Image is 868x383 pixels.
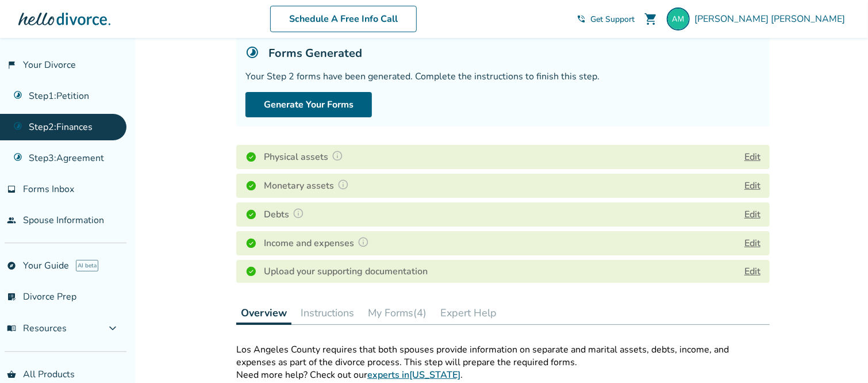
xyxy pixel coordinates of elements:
img: Question Mark [332,150,343,162]
a: experts in[US_STATE] [367,369,460,381]
span: flag_2 [7,60,16,70]
img: Question Mark [337,179,349,190]
button: My Forms(4) [363,301,431,324]
button: Generate Your Forms [245,92,372,117]
span: [PERSON_NAME] [PERSON_NAME] [694,13,850,25]
span: shopping_basket [7,370,16,379]
img: Completed [245,151,257,163]
span: people [7,216,16,225]
img: Completed [245,180,257,191]
img: Completed [245,209,257,220]
span: Get Support [590,14,635,25]
p: Need more help? Check out our . [236,369,770,381]
button: Expert Help [436,301,501,324]
h4: Debts [264,207,308,222]
div: Your Step 2 forms have been generated. Complete the instructions to finish this step. [245,70,761,83]
span: Forms Inbox [23,183,74,196]
button: Edit [744,150,761,164]
span: explore [7,261,16,270]
span: expand_more [106,321,120,335]
span: menu_book [7,324,16,333]
img: Question Mark [293,208,304,219]
h4: Income and expenses [264,236,372,251]
img: Question Mark [358,236,369,248]
span: inbox [7,185,16,194]
img: antoine.mkblinds@gmail.com [667,7,690,30]
span: AI beta [76,260,98,271]
span: Resources [7,322,67,335]
a: Schedule A Free Info Call [270,6,417,32]
button: Edit [744,236,761,250]
button: Instructions [296,301,359,324]
p: Los Angeles County requires that both spouses provide information on separate and marital assets,... [236,343,770,369]
iframe: Chat Widget [811,328,868,383]
a: Edit [744,265,761,278]
img: Completed [245,266,257,277]
h5: Forms Generated [268,45,362,61]
img: Completed [245,238,257,249]
button: Edit [744,179,761,193]
button: Overview [236,301,291,325]
a: phone_in_talkGet Support [577,14,635,25]
span: phone_in_talk [577,14,586,24]
h4: Monetary assets [264,178,352,193]
span: list_alt_check [7,292,16,301]
h4: Physical assets [264,150,347,164]
button: Edit [744,208,761,221]
h4: Upload your supporting documentation [264,265,428,278]
span: shopping_cart [644,12,658,26]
